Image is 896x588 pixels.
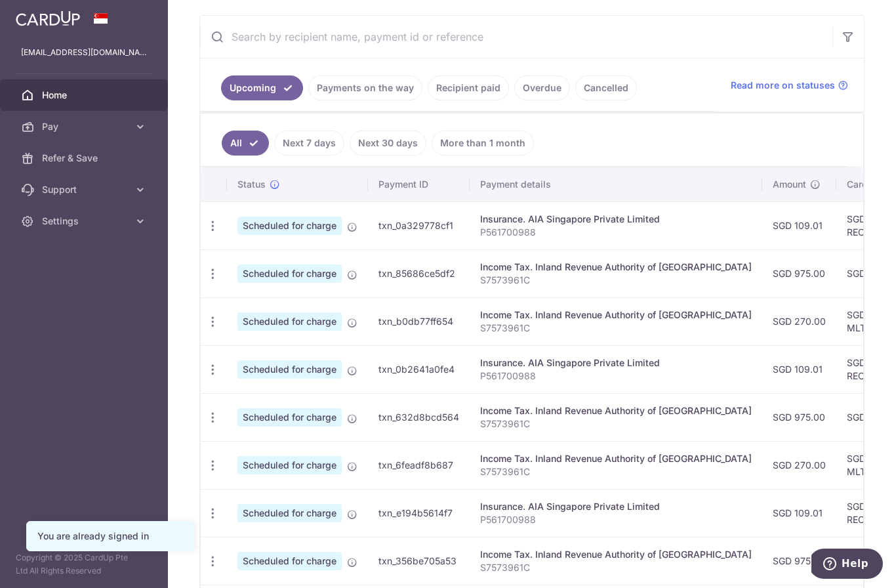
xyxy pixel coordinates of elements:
span: Scheduled for charge [237,456,342,474]
th: Payment ID [368,167,470,201]
td: SGD 270.00 [762,297,836,345]
td: SGD 109.01 [762,489,836,537]
a: Payments on the way [308,75,422,100]
div: Income Tax. Inland Revenue Authority of [GEOGRAPHIC_DATA] [480,548,752,561]
td: SGD 975.00 [762,249,836,297]
img: CardUp [16,10,80,26]
p: S7573961C [480,322,752,335]
td: txn_b0db77ff654 [368,297,470,345]
span: Scheduled for charge [237,264,342,283]
span: Scheduled for charge [237,312,342,331]
a: Next 7 days [274,131,344,156]
span: Scheduled for charge [237,217,342,235]
div: Insurance. AIA Singapore Private Limited [480,356,752,369]
div: Insurance. AIA Singapore Private Limited [480,500,752,513]
a: Overdue [514,75,570,100]
td: SGD 109.01 [762,345,836,393]
td: SGD 975.00 [762,393,836,441]
p: P561700988 [480,226,752,239]
span: Status [237,178,266,191]
td: SGD 270.00 [762,441,836,489]
span: Amount [773,178,806,191]
a: Next 30 days [350,131,426,156]
td: txn_356be705a53 [368,537,470,585]
td: txn_85686ce5df2 [368,249,470,297]
div: Insurance. AIA Singapore Private Limited [480,213,752,226]
span: Scheduled for charge [237,552,342,570]
iframe: Opens a widget where you can find more information [811,549,883,581]
span: Scheduled for charge [237,504,342,522]
span: Scheduled for charge [237,408,342,427]
a: Cancelled [575,75,637,100]
div: Income Tax. Inland Revenue Authority of [GEOGRAPHIC_DATA] [480,452,752,465]
div: Income Tax. Inland Revenue Authority of [GEOGRAPHIC_DATA] [480,404,752,417]
span: Settings [42,215,129,228]
td: txn_6feadf8b687 [368,441,470,489]
span: Pay [42,120,129,133]
span: Read more on statuses [731,79,835,92]
td: txn_e194b5614f7 [368,489,470,537]
span: Support [42,183,129,196]
p: S7573961C [480,274,752,287]
th: Payment details [470,167,762,201]
a: Recipient paid [428,75,509,100]
td: SGD 109.01 [762,201,836,249]
a: More than 1 month [432,131,534,156]
div: Income Tax. Inland Revenue Authority of [GEOGRAPHIC_DATA] [480,261,752,274]
p: P561700988 [480,513,752,526]
td: SGD 975.00 [762,537,836,585]
p: S7573961C [480,561,752,574]
a: Upcoming [221,75,303,100]
span: Scheduled for charge [237,360,342,379]
div: Income Tax. Inland Revenue Authority of [GEOGRAPHIC_DATA] [480,308,752,322]
p: P561700988 [480,369,752,383]
a: Read more on statuses [731,79,848,92]
div: You are already signed in [37,530,183,543]
td: txn_0b2641a0fe4 [368,345,470,393]
input: Search by recipient name, payment id or reference [200,16,832,58]
span: Refer & Save [42,152,129,165]
span: Home [42,89,129,102]
p: S7573961C [480,417,752,430]
td: txn_632d8bcd564 [368,393,470,441]
a: All [222,131,269,156]
p: [EMAIL_ADDRESS][DOMAIN_NAME] [21,46,147,59]
p: S7573961C [480,465,752,478]
td: txn_0a329778cf1 [368,201,470,249]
